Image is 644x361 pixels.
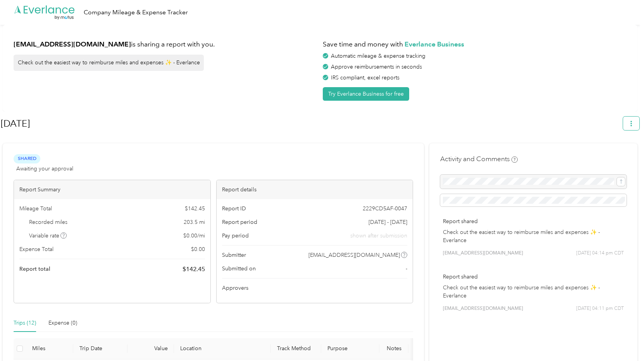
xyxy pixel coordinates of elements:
[183,232,205,240] span: $ 0.00 / mi
[48,319,77,327] div: Expense (0)
[323,87,409,101] button: Try Everlance Business for free
[405,40,464,48] strong: Everlance Business
[331,53,425,59] span: Automatic mileage & expense tracking
[368,218,407,226] span: [DATE] - [DATE]
[443,273,624,281] p: Report shared
[443,250,523,257] span: [EMAIL_ADDRESS][DOMAIN_NAME]
[14,154,40,163] span: Shared
[222,251,246,259] span: Submitter
[323,40,627,49] h1: Save time and money with
[363,205,407,213] span: 2229CD5AF-0047
[19,265,50,273] span: Report total
[73,338,127,359] th: Trip Date
[14,40,131,48] strong: [EMAIL_ADDRESS][DOMAIN_NAME]
[222,265,256,273] span: Submitted on
[184,218,205,226] span: 203.5 mi
[576,305,624,312] span: [DATE] 04:11 pm CDT
[29,218,67,226] span: Recorded miles
[127,338,174,359] th: Value
[443,228,624,244] p: Check out the easiest way to reimburse miles and expenses ✨ - Everlance
[443,305,523,312] span: [EMAIL_ADDRESS][DOMAIN_NAME]
[19,205,52,213] span: Mileage Total
[443,284,624,300] p: Check out the easiest way to reimburse miles and expenses ✨ - Everlance
[174,338,271,359] th: Location
[29,232,67,240] span: Variable rate
[14,319,36,327] div: Trips (12)
[217,180,413,199] div: Report details
[14,180,210,199] div: Report Summary
[379,338,408,359] th: Notes
[185,205,205,213] span: $ 142.45
[271,338,321,359] th: Track Method
[331,64,422,70] span: Approve reimbursements in seconds
[406,265,407,273] span: -
[308,251,400,259] span: [EMAIL_ADDRESS][DOMAIN_NAME]
[222,218,257,226] span: Report period
[408,338,437,359] th: Tags
[191,245,205,253] span: $ 0.00
[14,55,204,71] div: Check out the easiest way to reimburse miles and expenses ✨ - Everlance
[16,165,73,173] span: Awaiting your approval
[222,284,248,292] span: Approvers
[26,338,73,359] th: Miles
[1,114,618,133] h1: Sep 2025
[19,245,53,253] span: Expense Total
[440,154,518,164] h4: Activity and Comments
[576,250,624,257] span: [DATE] 04:14 pm CDT
[321,338,379,359] th: Purpose
[222,205,246,213] span: Report ID
[84,8,188,17] div: Company Mileage & Expense Tracker
[331,74,399,81] span: IRS compliant, excel reports
[443,217,624,225] p: Report shared
[14,40,317,49] h1: is sharing a report with you.
[222,232,249,240] span: Pay period
[350,232,407,240] span: shown after submission
[183,265,205,274] span: $ 142.45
